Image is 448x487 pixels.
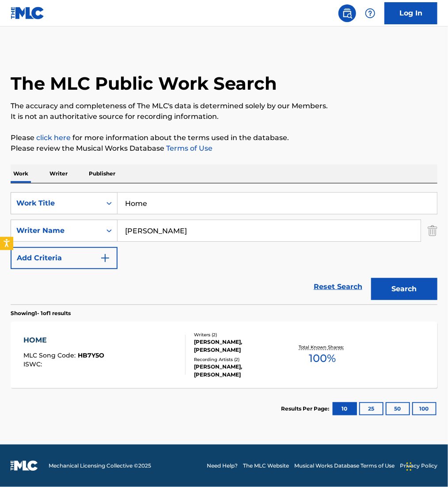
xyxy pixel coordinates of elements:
[11,309,71,317] p: Showing 1 - 1 of 1 results
[100,253,110,263] img: 9d2ae6d4665cec9f34b9.svg
[243,462,289,470] a: The MLC Website
[11,111,437,122] p: It is not an authoritative source for recording information.
[299,344,346,350] p: Total Known Shares:
[309,350,336,366] span: 100 %
[11,192,437,304] form: Search Form
[23,351,78,359] span: MLC Song Code :
[333,402,357,415] button: 10
[11,133,437,143] p: Please for more information about the terms used in the database.
[11,164,31,183] p: Work
[428,220,437,242] img: Delete Criterion
[309,277,367,297] a: Reset Search
[386,402,410,415] button: 50
[36,133,71,142] a: click here
[400,462,437,470] a: Privacy Policy
[207,462,238,470] a: Need Help?
[371,278,437,300] button: Search
[338,4,356,22] a: Public Search
[164,144,213,152] a: Terms of Use
[16,198,96,209] div: Work Title
[11,101,437,111] p: The accuracy and completeness of The MLC's data is determined solely by our Members.
[342,8,353,19] img: search
[11,460,38,471] img: logo
[11,247,118,269] button: Add Criteria
[365,8,376,19] img: help
[11,7,45,19] img: MLC Logo
[11,72,277,95] h1: The MLC Public Work Search
[281,405,331,413] p: Results Per Page:
[23,335,104,346] div: HOME
[194,338,287,354] div: [PERSON_NAME], [PERSON_NAME]
[16,225,96,236] div: Writer Name
[86,164,118,183] p: Publisher
[361,4,379,22] div: Help
[194,331,287,338] div: Writers ( 2 )
[11,143,437,154] p: Please review the Musical Works Database
[194,363,287,379] div: [PERSON_NAME], [PERSON_NAME]
[412,402,437,415] button: 100
[406,453,412,480] div: Drag
[384,2,437,24] a: Log In
[49,462,151,470] span: Mechanical Licensing Collective © 2025
[23,360,44,368] span: ISWC :
[194,356,287,363] div: Recording Artists ( 2 )
[294,462,395,470] a: Musical Works Database Terms of Use
[47,164,70,183] p: Writer
[11,322,437,388] a: HOMEMLC Song Code:HB7Y5OISWC:Writers (2)[PERSON_NAME], [PERSON_NAME]Recording Artists (2)[PERSON_...
[359,402,383,415] button: 25
[78,351,104,359] span: HB7Y5O
[404,445,448,487] iframe: Chat Widget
